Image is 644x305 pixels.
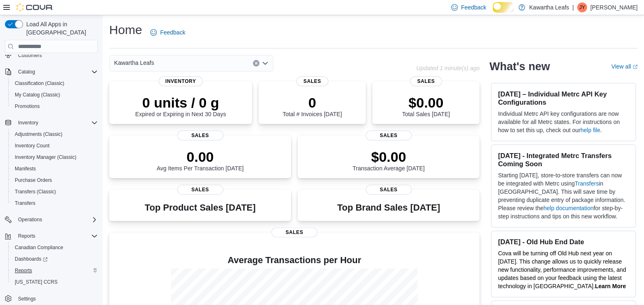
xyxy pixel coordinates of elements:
[15,231,39,241] button: Reports
[271,227,317,237] span: Sales
[11,175,55,185] a: Purchase Orders
[18,216,42,223] span: Operations
[11,187,98,197] span: Transfers (Classic)
[11,90,98,100] span: My Catalog (Classic)
[11,129,66,139] a: Adjustments (Classic)
[18,69,35,75] span: Catalog
[11,78,68,88] a: Classification (Classic)
[461,3,486,11] span: Feedback
[8,186,101,197] button: Transfers (Classic)
[8,163,101,174] button: Manifests
[262,60,268,67] button: Open list of options
[15,131,62,138] span: Adjustments (Classic)
[498,250,626,289] span: Cova will be turning off Old Hub next year on [DATE]. This change allows us to quickly release ne...
[8,174,101,186] button: Purchase Orders
[11,254,51,264] a: Dashboards
[498,110,629,134] p: Individual Metrc API key configurations are now available for all Metrc states. For instructions ...
[11,198,39,208] a: Transfers
[15,142,50,149] span: Inventory Count
[498,171,629,220] p: Starting [DATE], store-to-store transfers can now be integrated with Metrc using in [GEOGRAPHIC_D...
[116,255,473,265] h4: Average Transactions per Hour
[15,256,48,262] span: Dashboards
[15,231,98,241] span: Reports
[8,253,101,265] a: Dashboards
[498,238,629,246] h3: [DATE] - Old Hub End Date
[8,242,101,253] button: Canadian Compliance
[15,80,64,87] span: Classification (Classic)
[15,50,45,60] a: Customers
[2,66,101,78] button: Catalog
[11,187,59,197] a: Transfers (Classic)
[16,3,53,11] img: Cova
[11,277,98,287] span: Washington CCRS
[402,94,449,117] div: Total Sales [DATE]
[2,49,101,61] button: Customers
[8,265,101,276] button: Reports
[15,188,56,195] span: Transfers (Classic)
[15,215,98,225] span: Operations
[15,118,41,128] button: Inventory
[575,180,599,187] a: Transfers
[11,152,98,162] span: Inventory Manager (Classic)
[177,185,223,195] span: Sales
[2,117,101,128] button: Inventory
[11,243,98,252] span: Canadian Compliance
[15,177,52,183] span: Purchase Orders
[337,203,440,213] h3: Top Brand Sales [DATE]
[11,266,35,275] a: Reports
[11,243,66,252] a: Canadian Compliance
[8,78,101,89] button: Classification (Classic)
[572,2,574,12] p: |
[147,24,188,41] a: Feedback
[489,60,550,73] h2: What's new
[543,205,594,211] a: help documentation
[493,2,514,13] input: Dark Mode
[15,67,38,77] button: Catalog
[18,233,35,239] span: Reports
[366,185,412,195] span: Sales
[8,101,101,112] button: Promotions
[410,76,442,86] span: Sales
[8,151,101,163] button: Inventory Manager (Classic)
[2,293,101,305] button: Settings
[160,28,185,37] span: Feedback
[18,296,36,302] span: Settings
[157,149,244,165] p: 0.00
[366,131,412,140] span: Sales
[8,197,101,209] button: Transfers
[15,165,36,172] span: Manifests
[144,203,255,213] h3: Top Product Sales [DATE]
[2,214,101,225] button: Operations
[15,154,76,161] span: Inventory Manager (Classic)
[402,94,449,111] p: $0.00
[8,128,101,140] button: Adjustments (Classic)
[11,141,53,151] a: Inventory Count
[11,101,98,111] span: Promotions
[11,90,64,100] a: My Catalog (Classic)
[8,140,101,151] button: Inventory Count
[159,76,203,86] span: Inventory
[498,151,629,168] h3: [DATE] - Integrated Metrc Transfers Coming Soon
[11,198,98,208] span: Transfers
[577,2,587,12] div: James Yin
[15,215,46,225] button: Operations
[177,131,223,140] span: Sales
[11,254,98,264] span: Dashboards
[11,164,39,174] a: Manifests
[296,76,328,86] span: Sales
[579,2,585,12] span: JY
[15,294,98,304] span: Settings
[15,50,98,60] span: Customers
[15,200,35,206] span: Transfers
[2,230,101,242] button: Reports
[11,101,43,111] a: Promotions
[15,267,32,274] span: Reports
[353,149,425,165] p: $0.00
[595,283,626,289] strong: Learn More
[15,67,98,77] span: Catalog
[18,119,38,126] span: Inventory
[15,103,40,110] span: Promotions
[11,129,98,139] span: Adjustments (Classic)
[633,64,637,69] svg: External link
[8,89,101,101] button: My Catalog (Classic)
